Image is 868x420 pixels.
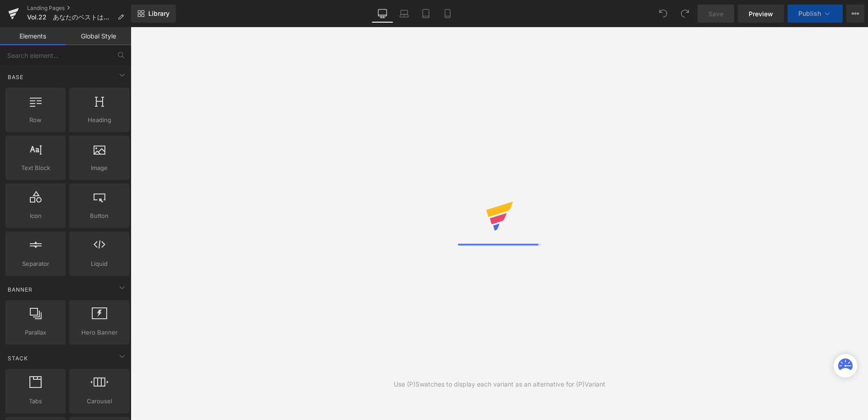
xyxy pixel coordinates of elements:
button: Redo [676,5,694,23]
span: Button [72,211,127,221]
span: Heading [72,115,127,125]
a: Global Style [66,27,131,45]
span: Banner [7,285,33,294]
span: Carousel [72,396,127,406]
a: Laptop [393,5,415,23]
span: Tabs [8,396,63,406]
span: Row [8,115,63,125]
span: Image [72,163,127,173]
span: Icon [8,211,63,221]
span: Library [148,9,170,18]
span: Publish [798,10,821,17]
span: Separator [8,259,63,269]
button: Undo [654,5,672,23]
span: Base [7,73,24,81]
a: Mobile [437,5,458,23]
span: Vol.22 あなたのベストはどれ？ファンデーションの種類と選びかた [27,14,114,21]
span: Text Block [8,163,63,173]
a: Preview [738,5,784,23]
div: Use (P)Swatches to display each variant as an alternative for (P)Variant [394,379,605,389]
span: Parallax [8,328,63,337]
span: Liquid [72,259,127,269]
a: New Library [131,5,176,23]
button: More [846,5,864,23]
a: Landing Pages [27,5,131,12]
span: Stack [7,354,29,363]
a: Desktop [372,5,393,23]
span: Hero Banner [72,328,127,337]
button: Publish [788,5,843,23]
span: Preview [749,9,773,19]
span: Save [708,9,723,19]
a: Tablet [415,5,437,23]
